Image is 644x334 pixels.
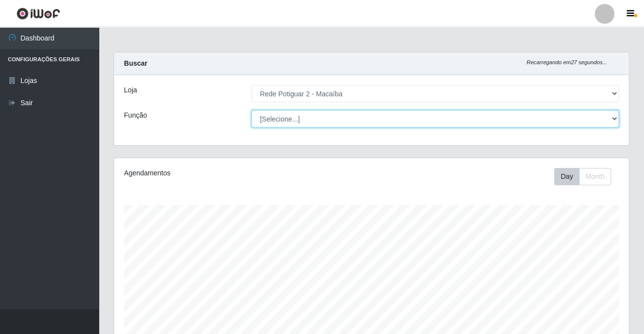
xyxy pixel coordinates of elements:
[124,59,147,67] strong: Buscar
[554,168,611,185] div: First group
[124,168,322,178] div: Agendamentos
[124,110,147,121] label: Função
[554,168,619,185] div: Toolbar with button groups
[16,7,60,20] img: CoreUI Logo
[124,85,137,95] label: Loja
[579,168,611,185] button: Month
[526,59,607,65] i: Recarregando em 27 segundos...
[554,168,579,185] button: Day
